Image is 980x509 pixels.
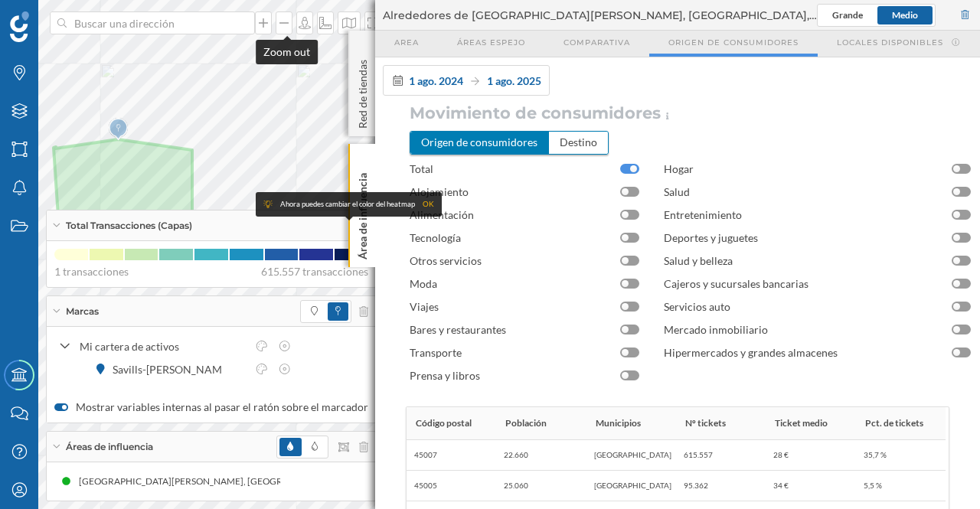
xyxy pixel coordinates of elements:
[410,227,582,250] label: Tecnología
[684,478,708,493] span: 95.362
[80,338,247,354] div: Mi cartera de activos
[487,74,541,87] span: 1 ago. 2025
[410,250,582,272] label: Otros servicios
[10,11,29,42] img: Geoblink Logo
[773,447,789,462] span: 28 €
[66,305,99,318] span: Marcas
[832,9,863,21] span: Grande
[504,447,528,462] span: 22.660
[414,447,437,462] span: 45007
[505,416,547,431] span: Población
[214,361,341,377] div: Savills-[PERSON_NAME]
[410,204,582,227] label: Alimentación
[664,181,913,204] label: Salud
[261,264,368,279] span: 615.557 transacciones
[410,181,582,204] label: Alojamiento
[664,227,913,250] label: Deportes y juguetes
[256,40,318,64] div: Zoom out
[594,447,671,462] span: [GEOGRAPHIC_DATA]
[409,74,463,87] span: 1 ago. 2024
[664,158,913,181] label: Hogar
[410,318,582,341] label: Bares y restaurantes
[54,400,368,415] label: Mostrar variables internas al pasar el ratón sobre el marcador
[280,197,415,212] div: Ahora puedes cambiar el color del heatmap
[410,364,582,387] label: Prensa y libros
[865,416,923,431] span: Pct. de tickets
[423,197,434,212] div: OK
[563,37,630,48] span: Comparativa
[31,11,85,24] span: Soporte
[410,132,549,153] div: Origen de consumidores
[864,447,887,462] span: 35,7 %
[775,416,828,431] span: Ticket medio
[54,264,129,279] span: 1 transacciones
[685,416,726,431] span: Nº tickets
[394,37,419,48] span: Area
[664,204,913,227] label: Entretenimiento
[416,416,472,431] span: Código postal
[504,478,528,493] span: 25.060
[410,103,980,126] h3: Movimiento de consumidores
[66,219,192,233] span: Total Transacciones (Capas)
[410,341,582,364] label: Transporte
[457,37,525,48] span: Áreas espejo
[684,447,713,462] span: 615.557
[410,295,582,318] label: Viajes
[837,37,943,48] span: Locales disponibles
[664,272,913,295] label: Cajeros y sucursales bancarias
[664,318,913,341] label: Mercado inmobiliario
[892,9,918,21] span: Medio
[594,478,671,493] span: [GEOGRAPHIC_DATA]
[355,167,371,259] p: Área de influencia
[383,8,817,23] span: Alrededores de [GEOGRAPHIC_DATA][PERSON_NAME], [GEOGRAPHIC_DATA], [GEOGRAPHIC_DATA], [GEOGRAPHIC_...
[88,361,214,377] div: Savills-[PERSON_NAME]
[596,416,641,431] span: Municipios
[549,132,608,153] div: Destino
[664,341,913,364] label: Hipermercados y grandes almacenes
[864,478,882,493] span: 5,5 %
[355,54,371,129] p: Red de tiendas
[410,158,582,181] label: Total
[66,440,153,454] span: Áreas de influencia
[664,295,913,318] label: Servicios auto
[664,250,913,272] label: Salud y belleza
[773,478,789,493] span: 34 €
[668,37,799,48] span: Origen de consumidores
[410,272,582,295] label: Moda
[414,478,437,493] span: 45005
